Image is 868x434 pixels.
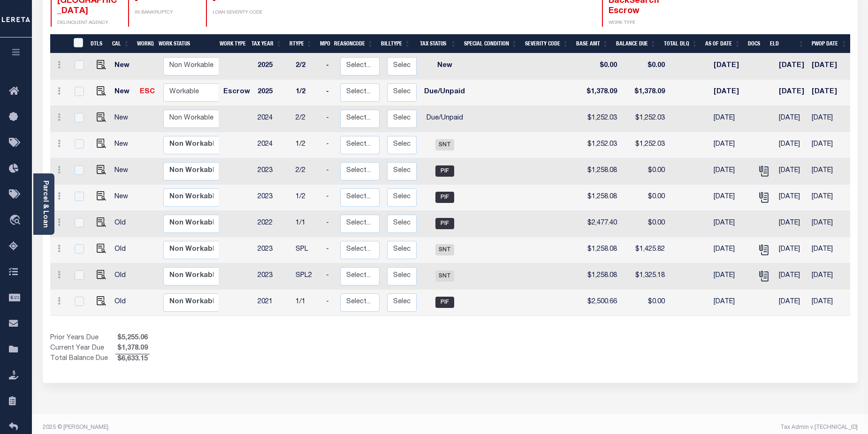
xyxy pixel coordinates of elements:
td: Old [111,290,137,316]
span: SNT [435,244,454,255]
th: RType: activate to sort column ascending [286,34,316,53]
p: IN BANKRUPTCY [135,9,195,16]
td: [DATE] [775,53,808,80]
span: PIF [435,297,454,308]
td: 2023 [254,185,292,211]
th: Tax Status: activate to sort column ascending [414,34,460,53]
td: 2023 [254,158,292,185]
span: $1,378.09 [115,344,150,354]
td: [DATE] [710,185,753,211]
td: 2025 [254,53,292,80]
td: [DATE] [710,158,753,185]
td: [DATE] [710,132,753,158]
th: BillType: activate to sort column ascending [377,34,414,53]
span: $5,255.06 [115,333,150,344]
td: 1/1 [292,290,322,316]
div: Tax Admin v.[TECHNICAL_ID] [457,423,858,432]
td: Due/Unpaid [420,106,469,132]
td: [DATE] [710,211,753,237]
th: CAL: activate to sort column ascending [108,34,133,53]
th: ELD: activate to sort column ascending [766,34,808,53]
td: [DATE] [775,263,808,290]
td: [DATE] [710,106,753,132]
td: Escrow [220,80,254,106]
td: 1/2 [292,132,322,158]
th: &nbsp; [68,34,87,53]
th: Tax Year: activate to sort column ascending [248,34,286,53]
td: - [322,106,336,132]
td: [DATE] [775,237,808,263]
th: WorkQ [133,34,155,53]
td: $1,378.09 [581,80,621,106]
td: - [322,53,336,80]
td: [DATE] [775,185,808,211]
td: - [322,80,336,106]
td: $2,477.40 [581,211,621,237]
td: [DATE] [808,290,850,316]
td: - [322,263,336,290]
td: SPL [292,237,322,263]
td: $1,258.08 [581,263,621,290]
td: - [322,211,336,237]
td: 2023 [254,237,292,263]
td: [DATE] [808,106,850,132]
td: Old [111,263,137,290]
td: [DATE] [710,53,753,80]
td: [DATE] [710,290,753,316]
th: Special Condition: activate to sort column ascending [460,34,521,53]
td: Current Year Due [50,344,115,354]
span: PIF [435,218,454,229]
td: - [322,185,336,211]
td: [DATE] [775,158,808,185]
td: $1,252.03 [621,132,669,158]
td: 2024 [254,132,292,158]
a: ESC [140,89,155,95]
td: [DATE] [710,80,753,106]
td: $1,258.08 [581,158,621,185]
td: [DATE] [775,80,808,106]
th: Total DLQ: activate to sort column ascending [660,34,701,53]
td: [DATE] [808,132,850,158]
td: New [111,53,137,80]
td: - [322,290,336,316]
td: [DATE] [710,263,753,290]
th: Balance Due: activate to sort column ascending [612,34,660,53]
td: 1/2 [292,80,322,106]
td: 2024 [254,106,292,132]
td: $0.00 [581,53,621,80]
td: $1,425.82 [621,237,669,263]
td: $1,325.18 [621,263,669,290]
td: [DATE] [808,80,850,106]
th: Base Amt: activate to sort column ascending [572,34,612,53]
th: Severity Code: activate to sort column ascending [521,34,572,53]
td: $0.00 [621,211,669,237]
td: 2/2 [292,106,322,132]
th: Work Type [216,34,248,53]
td: New [420,53,469,80]
p: DELINQUENT AGENCY [57,20,117,27]
td: $1,378.09 [621,80,669,106]
td: - [322,237,336,263]
td: 2023 [254,263,292,290]
span: PIF [435,165,454,177]
span: PIF [435,192,454,203]
i: travel_explore [9,215,24,227]
td: $1,258.08 [581,185,621,211]
td: [DATE] [808,53,850,80]
th: Docs [744,34,766,53]
th: MPO [316,34,330,53]
td: New [111,185,137,211]
th: &nbsp;&nbsp;&nbsp;&nbsp;&nbsp;&nbsp;&nbsp;&nbsp;&nbsp;&nbsp; [50,34,68,53]
td: [DATE] [808,158,850,185]
td: 2025 [254,80,292,106]
td: $0.00 [621,53,669,80]
td: $0.00 [621,158,669,185]
span: $6,633.15 [115,354,150,365]
td: $0.00 [621,290,669,316]
td: Prior Years Due [50,333,115,344]
td: 2022 [254,211,292,237]
p: LOAN SEVERITY CODE [213,9,279,16]
a: Parcel & Loan [42,180,48,228]
td: [DATE] [775,290,808,316]
span: SNT [435,270,454,282]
